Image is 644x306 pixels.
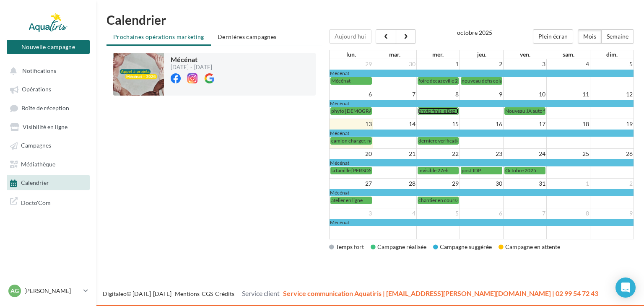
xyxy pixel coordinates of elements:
[499,243,560,251] div: Campagne en attente
[215,290,234,297] a: Crédits
[5,175,91,190] a: Calendrier
[5,137,91,153] a: Campagnes
[330,189,349,196] span: Mécénat
[330,149,373,159] td: 20
[329,29,371,44] button: Aujourd'hui
[24,287,80,295] p: [PERSON_NAME]
[330,70,349,76] span: Mécénat
[218,33,277,40] span: Dernières campagnes
[21,179,49,187] span: Calendrier
[202,290,213,297] a: CGS
[330,70,634,77] a: Mécénat
[547,179,590,189] td: 1
[504,167,546,174] a: Octobre 2025
[416,59,460,69] td: 1
[547,50,590,59] th: sam.
[418,108,455,114] span: phyto finis le Bez
[106,13,634,26] h1: Calendrier
[330,59,373,69] td: 29
[330,100,349,106] span: Mécénat
[283,289,598,297] span: Service communication Aquatiris | [EMAIL_ADDRESS][PERSON_NAME][DOMAIN_NAME] | 02 99 54 72 43
[503,179,547,189] td: 31
[461,167,502,174] a: post JDP
[460,208,504,219] td: 6
[5,194,91,210] a: Docto'Com
[10,287,19,295] span: AG
[505,108,552,114] span: Nouveau JA auto finit
[460,50,504,59] th: jeu.
[503,89,547,100] td: 10
[22,67,56,74] span: Notifications
[7,40,90,54] button: Nouvelle campagne
[113,33,204,40] span: Prochaines opérations marketing
[460,149,504,159] td: 23
[331,108,426,114] span: phyto [DEMOGRAPHIC_DATA] a etre livree
[330,130,634,137] a: Mécénat
[418,107,459,114] a: phyto finis le Bez
[171,65,265,70] div: [DATE] - [DATE]
[330,107,372,114] a: phyto [DEMOGRAPHIC_DATA] a etre livree
[590,89,634,100] td: 12
[418,78,467,84] span: foire decazeville 2025
[590,208,634,219] td: 9
[547,89,590,100] td: 11
[330,160,349,166] span: Mécénat
[21,104,69,112] span: Boîte de réception
[330,197,372,204] a: atelier en ligne
[103,290,127,297] a: Digitaleo
[331,137,406,144] span: camion charger, nouveau chantier
[330,219,634,226] a: Mécénat
[462,78,547,84] span: nouveau defis colab spanc poseur nous
[330,89,373,100] td: 6
[5,100,91,116] a: Boîte de réception
[601,29,634,44] button: Semaine
[460,179,504,189] td: 30
[460,119,504,130] td: 16
[505,167,536,174] span: Octobre 2025
[330,219,349,226] span: Mécénat
[330,130,349,136] span: Mécénat
[590,50,634,59] th: dim.
[330,167,372,174] a: la famille [PERSON_NAME] s'agrandie
[330,179,373,189] td: 27
[503,59,547,69] td: 3
[547,149,590,159] td: 25
[373,179,416,189] td: 28
[373,89,416,100] td: 7
[418,197,459,204] a: chantier en cours Castanet
[330,189,634,196] a: Mécénat
[330,100,634,107] a: Mécénat
[331,167,414,174] span: la famille [PERSON_NAME] s'agrandie
[416,89,460,100] td: 8
[330,77,372,84] a: Mécénat
[331,197,363,203] span: atelier en ligne
[330,208,373,219] td: 3
[462,167,481,174] span: post JDP
[330,50,373,59] th: lun.
[373,119,416,130] td: 14
[461,77,502,84] a: nouveau defis colab spanc poseur nous
[21,142,51,149] span: Campagnes
[433,243,492,251] div: Campagne suggérée
[504,107,546,114] a: Nouveau JA auto finit
[330,119,373,130] td: 13
[503,119,547,130] td: 17
[23,123,68,130] span: Visibilité en ligne
[371,243,426,251] div: Campagne réalisée
[578,29,602,44] button: Mois
[503,149,547,159] td: 24
[416,149,460,159] td: 22
[418,167,449,174] span: invisible 27eh
[5,156,91,171] a: Médiathèque
[590,179,634,189] td: 2
[547,119,590,130] td: 18
[330,137,372,144] a: camion charger, nouveau chantier
[460,59,504,69] td: 2
[418,197,477,203] span: chantier en cours Castanet
[418,167,459,174] a: invisible 27eh
[171,55,197,63] span: Mécénat
[547,208,590,219] td: 8
[533,29,573,44] button: Plein écran
[590,59,634,69] td: 5
[373,50,416,59] th: mar.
